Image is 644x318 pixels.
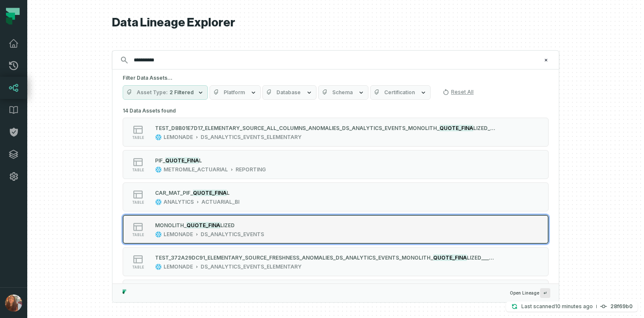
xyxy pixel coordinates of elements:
[164,231,193,238] div: LEMONADE
[521,302,593,311] p: Last scanned
[439,85,477,99] button: Reset All
[132,136,144,140] span: table
[123,182,549,211] button: tableANALYTICSACTUARIAL_BI
[164,166,228,173] div: METROMILE_ACTUARIAL
[123,215,549,244] button: tableLEMONADEDS_ANALYTICS_EVENTS
[193,190,227,196] mark: QUOTE_FINA
[220,222,235,228] span: LIZED
[210,85,261,100] button: Platform
[164,199,194,205] div: ANALYTICS
[440,125,473,131] mark: QUOTE_FINA
[201,134,302,141] div: DS_ANALYTICS_EVENTS_ELEMENTARY
[155,190,186,196] span: CAR_MAT_P
[506,301,638,312] button: Last scanned[DATE] 10:30:27 AM28f69b0
[276,89,301,96] span: Database
[473,125,497,131] span: LIZED_NULL_COUNT_NULL_PERCENT_MISSING_COUNT_ZERO_COUNT_ZERO_PERCENT__METRICS
[132,168,144,172] span: table
[318,85,368,100] button: Schema
[123,75,549,81] h5: Filter Data Assets...
[132,265,144,269] span: table
[155,254,497,261] div: TEST_372A29DC91_ELEMENTARY_SOURCE_FRESHNESS_ANOMALIES_DS_ANALYTICS_EVENTS_MONOLITH_QUOTE_FINALIZE...
[176,222,187,228] span: TH_
[332,89,353,96] span: Schema
[155,125,429,131] span: TEST_D8B01E7D17_ELEMENTARY_SOURCE_ALL_COLUMNS_ANOMALIES_DS_ANALYTICS_EVENTS_MONOLI
[236,166,266,173] div: REPORTING
[540,288,550,298] span: Press ↵ to add a new Data Asset to the graph
[510,288,550,298] span: Open Lineage
[201,263,302,270] div: DS_ANALYTICS_EVENTS_ELEMENTARY
[155,125,497,131] div: TEST_D8B01E7D17_ELEMENTARY_SOURCE_ALL_COLUMNS_ANOMALIES_DS_ANALYTICS_EVENTS_MONOLITH_QUOTE_FINALI...
[112,15,559,30] h1: Data Lineage Explorer
[201,231,264,238] div: DS_ANALYTICS_EVENTS
[467,254,497,261] span: LIZED___METRICS
[227,190,230,196] span: L
[155,222,176,228] span: MONOLI
[5,295,22,312] img: avatar of Shani Segev
[132,200,144,205] span: table
[224,89,245,96] span: Platform
[123,118,549,147] button: tableLEMONADEDS_ANALYTICS_EVENTS_ELEMENTARY
[155,254,423,261] span: TEST_372A29DC91_ELEMENTARY_SOURCE_FRESHNESS_ANOMALIES_DS_ANALYTICS_EVENTS_MONOLI
[123,247,549,276] button: tableLEMONADEDS_ANALYTICS_EVENTS_ELEMENTARY
[112,105,559,283] div: Suggestions
[262,85,316,100] button: Database
[187,222,220,228] mark: QUOTE_FINA
[164,134,193,141] div: LEMONADE
[137,89,168,96] span: Asset Type
[165,157,199,164] mark: QUOTE_FINA
[123,150,549,179] button: tableMETROMILE_ACTUARIALREPORTING
[164,263,193,270] div: LEMONADE
[123,85,208,100] button: Asset Type2 Filtered
[170,89,194,96] span: 2 Filtered
[423,254,433,261] span: TH_
[370,85,431,100] button: Certification
[384,89,415,96] span: Certification
[123,280,549,309] button: tableLEMONADEDS_ANALYTICS_EVENTS_ELEMENTARY
[158,157,165,164] span: IF_
[201,199,239,205] div: ACTUARIAL_BI
[186,190,193,196] span: IF_
[429,125,440,131] span: TH_
[542,56,550,64] button: Clear search query
[132,233,144,237] span: table
[199,157,202,164] span: L
[155,157,158,164] span: P
[433,254,467,261] mark: QUOTE_FINA
[610,304,632,309] h4: 28f69b0
[555,303,593,309] relative-time: Sep 28, 2025, 10:30 AM GMT+3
